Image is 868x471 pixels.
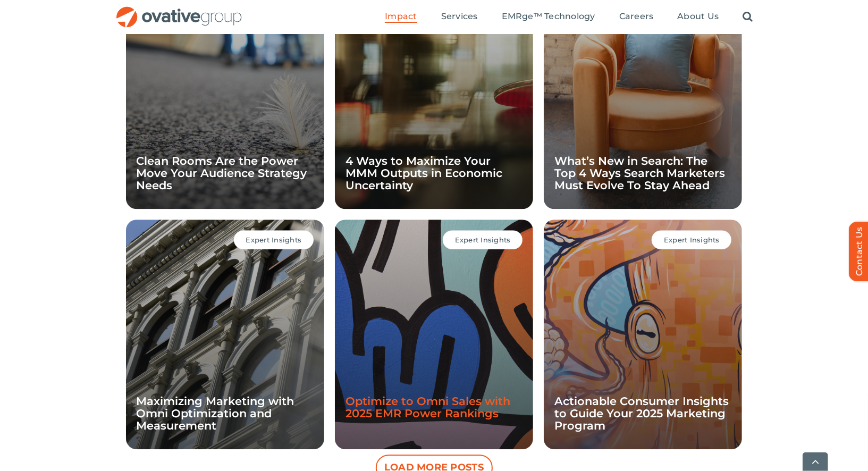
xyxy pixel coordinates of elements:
[502,11,595,22] span: EMRge™ Technology
[137,154,307,192] a: Clean Rooms Are the Power Move Your Audience Strategy Needs
[385,11,417,22] span: Impact
[385,11,417,23] a: Impact
[441,11,478,23] a: Services
[441,11,478,22] span: Services
[743,11,753,23] a: Search
[619,11,654,22] span: Careers
[137,394,294,432] a: Maximizing Marketing with Omni Optimization and Measurement
[345,394,510,420] a: Optimize to Omni Sales with 2025 EMR Power Rankings
[554,394,729,432] a: Actionable Consumer Insights to Guide Your 2025 Marketing Program
[115,5,243,15] a: OG_Full_horizontal_RGB
[554,154,725,192] a: What’s New in Search: The Top 4 Ways Search Marketers Must Evolve To Stay Ahead
[345,154,502,192] a: 4 Ways to Maximize Your MMM Outputs in Economic Uncertainty
[502,11,595,23] a: EMRge™ Technology
[619,11,654,23] a: Careers
[677,11,719,22] span: About Us
[677,11,719,23] a: About Us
